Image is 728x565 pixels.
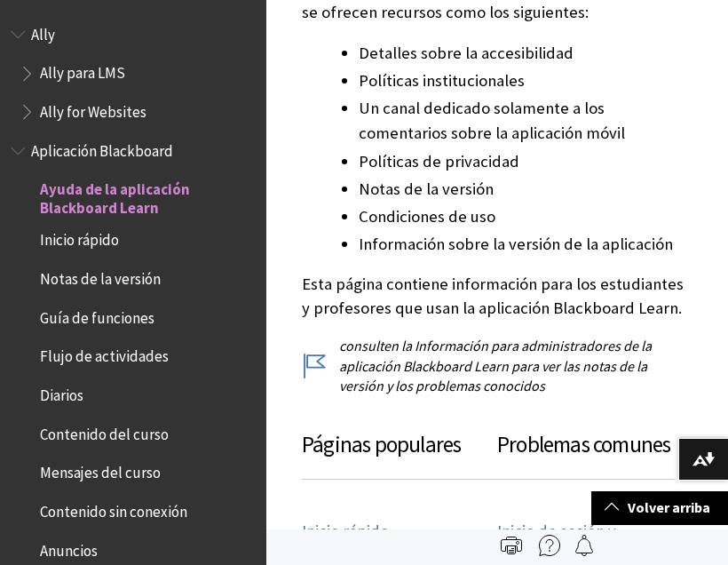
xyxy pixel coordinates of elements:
p: consulten la Información para administradores de la aplicación Blackboard Learn para ver las nota... [302,336,692,395]
img: Follow this page [574,535,595,556]
span: Aplicación Blackboard [31,136,173,160]
span: Anuncios [40,536,98,560]
span: Inicio rápido [40,226,119,250]
span: Mensajes del curso [40,458,161,482]
li: Un canal dedicado solamente a los comentarios sobre la aplicación móvil [359,96,692,146]
img: More help [539,535,560,556]
nav: Book outline for Anthology Ally Help [11,20,256,127]
a: Inicio rápido [302,521,389,542]
p: Esta página contiene información para los estudiantes y profesores que usan la aplicación Blackbo... [302,273,692,319]
li: Políticas institucionales [359,68,692,93]
span: Ayuda de la aplicación Blackboard Learn [40,175,254,217]
span: Contenido sin conexión [40,497,187,521]
span: Ally for Websites [40,97,146,121]
li: Notas de la versión [359,177,692,202]
span: Diarios [40,380,83,404]
img: Print [501,535,522,556]
span: Contenido del curso [40,419,169,443]
li: Políticas de privacidad [359,149,692,174]
h3: Páginas populares [302,428,497,481]
span: Flujo de actividades [40,342,169,366]
li: Condiciones de uso [359,204,692,229]
li: Detalles sobre la accesibilidad [359,41,692,66]
a: Inicio de sesión y contraseña [497,521,692,561]
span: Guía de funciones [40,303,154,327]
a: Volver arriba [591,491,728,524]
h3: Problemas comunes [497,428,675,481]
span: Ally para LMS [40,59,125,83]
li: Información sobre la versión de la aplicación [359,232,692,257]
span: Notas de la versión [40,264,161,288]
span: Ally [31,20,55,44]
